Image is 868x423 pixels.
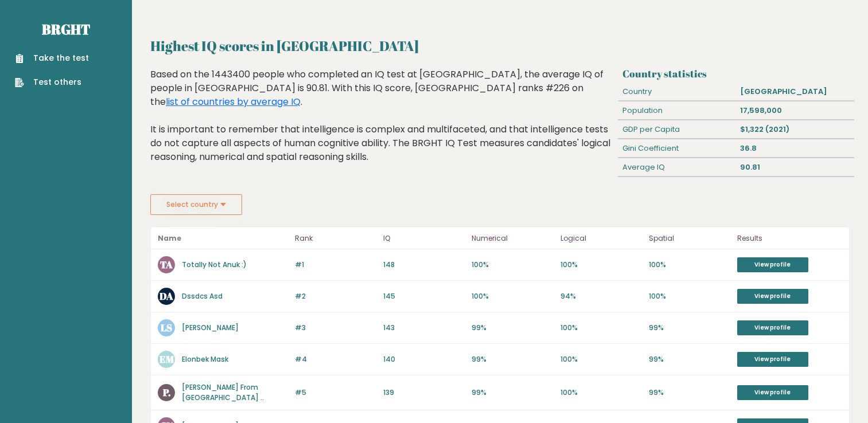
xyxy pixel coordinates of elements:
[295,291,376,301] p: #2
[649,260,730,270] p: 100%
[737,257,808,272] a: View profile
[383,354,465,365] p: 140
[295,323,376,333] p: #3
[618,120,736,139] div: GDP per Capita
[472,291,553,301] p: 100%
[159,289,173,303] text: DA
[162,386,171,399] text: P.
[649,354,730,365] p: 99%
[737,320,808,335] a: View profile
[182,291,223,301] a: Dssdcs Asd
[160,258,173,271] text: TA
[618,101,736,120] div: Population
[618,158,736,177] div: Average IQ
[383,323,465,333] p: 143
[383,232,465,245] p: IQ
[560,354,642,365] p: 100%
[472,354,553,365] p: 99%
[472,260,553,270] p: 100%
[472,232,553,245] p: Numerical
[295,387,376,398] p: #5
[472,323,553,333] p: 99%
[736,83,854,101] div: [GEOGRAPHIC_DATA]
[295,232,376,245] p: Rank
[472,387,553,398] p: 99%
[737,289,808,304] a: View profile
[15,52,89,64] a: Take the test
[383,291,465,301] p: 145
[150,194,242,215] button: Select country
[737,352,808,367] a: View profile
[649,387,730,398] p: 99%
[737,385,808,400] a: View profile
[736,101,854,120] div: 17,598,000
[649,323,730,333] p: 99%
[560,387,642,398] p: 100%
[158,233,181,243] b: Name
[560,323,642,333] p: 100%
[736,120,854,139] div: $1,322 (2021)
[42,20,90,38] a: Brght
[15,76,89,88] a: Test others
[182,354,228,364] a: Elonbek Mask
[736,139,854,158] div: 36.8
[295,354,376,365] p: #4
[166,95,301,108] a: list of countries by average IQ
[182,260,247,269] a: Totally Not Anuk :)
[150,68,614,181] div: Based on the 1443400 people who completed an IQ test at [GEOGRAPHIC_DATA], the average IQ of peop...
[737,232,842,245] p: Results
[182,382,264,402] a: [PERSON_NAME] From [GEOGRAPHIC_DATA] ..
[622,68,850,80] h3: Country statistics
[560,232,642,245] p: Logical
[150,36,850,56] h2: Highest IQ scores in [GEOGRAPHIC_DATA]
[736,158,854,177] div: 90.81
[383,260,465,270] p: 148
[159,352,174,366] text: EM
[618,83,736,101] div: Country
[649,291,730,301] p: 100%
[182,323,239,332] a: [PERSON_NAME]
[383,387,465,398] p: 139
[649,232,730,245] p: Spatial
[560,291,642,301] p: 94%
[295,260,376,270] p: #1
[618,139,736,158] div: Gini Coefficient
[161,321,172,334] text: LS
[560,260,642,270] p: 100%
